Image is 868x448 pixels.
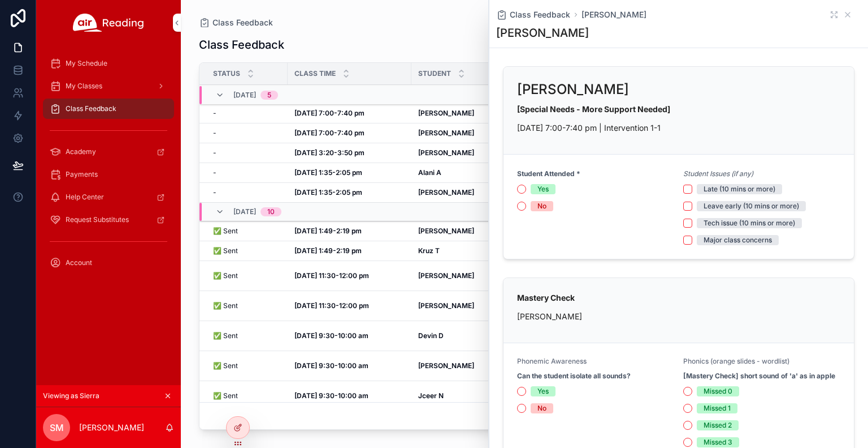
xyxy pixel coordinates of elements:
a: [PERSON_NAME] [418,271,492,280]
span: - [213,188,216,197]
span: Student [418,69,451,78]
strong: [DATE] 11:30-12:00 pm [294,271,369,280]
span: - [213,168,216,177]
strong: [DATE] 11:30-12:00 pm [294,301,369,310]
div: No [537,403,546,413]
img: App logo [73,14,144,32]
strong: [PERSON_NAME] [418,301,474,310]
span: ✅ Sent [213,301,238,310]
strong: Can the student isolate all sounds? [517,372,631,381]
span: ✅ Sent [213,227,238,236]
p: [DATE] 7:00-7:40 pm | Intervention 1-1 [517,122,840,134]
a: Class Feedback [496,9,570,20]
div: Late (10 mins or more) [704,184,775,194]
span: Phonemic Awareness [517,357,587,365]
strong: [PERSON_NAME] [418,129,474,137]
strong: Mastery Check [517,293,575,302]
h1: [PERSON_NAME] [496,25,589,41]
div: 5 [267,91,271,100]
a: ✅ Sent [213,301,281,310]
span: Account [66,258,92,267]
a: Jceer N [418,391,492,400]
em: Student Issues (if any) [683,169,753,178]
div: Yes [537,184,549,194]
a: [DATE] 9:30-10:00 am [294,361,405,370]
a: [DATE] 11:30-12:00 pm [294,271,405,280]
span: Phonics (orange slides - wordlist) [683,357,789,365]
a: My Schedule [43,53,174,74]
a: - [213,168,281,177]
strong: [DATE] 7:00-7:40 pm [294,129,364,137]
strong: [PERSON_NAME] [418,361,474,370]
a: Class Feedback [199,17,273,28]
strong: [DATE] 9:30-10:00 am [294,361,368,370]
a: - [213,188,281,197]
a: ✅ Sent [213,246,281,255]
a: My Classes [43,76,174,96]
span: Class Feedback [212,17,273,28]
strong: Jceer N [418,391,444,400]
p: [PERSON_NAME] [517,310,840,322]
span: Payments [66,170,98,179]
strong: [DATE] 1:49-2:19 pm [294,246,362,255]
span: Class Feedback [66,104,116,113]
span: - [213,148,216,157]
a: [PERSON_NAME] [418,301,492,310]
strong: [PERSON_NAME] [418,188,474,197]
strong: [DATE] 3:20-3:50 pm [294,148,364,157]
span: Class Time [294,69,336,78]
span: - [213,109,216,118]
a: Request Substitutes [43,210,174,230]
span: Academy [66,147,96,156]
a: [DATE] 3:20-3:50 pm [294,148,405,157]
div: Yes [537,386,549,396]
a: Class Feedback [43,99,174,119]
a: ✅ Sent [213,391,281,400]
strong: [PERSON_NAME] [418,227,474,235]
span: Status [213,69,240,78]
strong: [Mastery Check] short sound of 'a' as in apple [683,372,835,381]
strong: [DATE] 7:00-7:40 pm [294,109,364,117]
strong: [PERSON_NAME] [418,109,474,117]
div: 10 [267,207,275,216]
a: [PERSON_NAME] [418,227,492,236]
a: [DATE] 9:30-10:00 am [294,331,405,340]
a: ✅ Sent [213,271,281,280]
strong: [DATE] 1:35-2:05 pm [294,188,362,197]
strong: Devin D [418,331,444,340]
a: Devin D [418,331,492,340]
a: [PERSON_NAME] [581,9,646,20]
span: ✅ Sent [213,331,238,340]
a: Account [43,253,174,273]
a: Payments [43,164,174,185]
div: Tech issue (10 mins or more) [704,218,795,228]
a: Help Center [43,187,174,207]
div: Major class concerns [704,235,772,245]
strong: [DATE] 1:35-2:05 pm [294,168,362,177]
strong: [PERSON_NAME] [418,271,474,280]
h1: Class Feedback [199,37,284,53]
span: Request Substitutes [66,215,129,224]
a: ✅ Sent [213,361,281,370]
span: ✅ Sent [213,271,238,280]
div: Missed 2 [704,420,732,430]
div: Leave early (10 mins or more) [704,201,799,211]
a: [DATE] 1:35-2:05 pm [294,168,405,177]
a: [DATE] 1:35-2:05 pm [294,188,405,197]
h2: [PERSON_NAME] [517,80,629,99]
span: My Schedule [66,59,107,68]
span: SM [50,421,64,434]
span: ✅ Sent [213,361,238,370]
strong: [Special Needs - More Support Needed] [517,104,670,114]
a: [PERSON_NAME] [418,129,492,138]
a: Academy [43,142,174,162]
strong: [DATE] 9:30-10:00 am [294,391,368,400]
a: - [213,148,281,157]
div: Missed 1 [704,403,731,413]
a: [PERSON_NAME] [418,109,492,118]
strong: [DATE] 9:30-10:00 am [294,331,368,340]
div: No [537,201,546,211]
a: [DATE] 9:30-10:00 am [294,391,405,400]
p: [PERSON_NAME] [79,422,144,433]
